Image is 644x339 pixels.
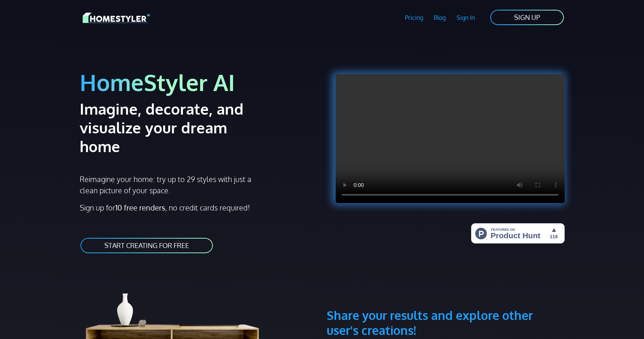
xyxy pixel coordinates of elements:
p: Sign up for , no credit cards required! [80,202,318,213]
a: Sign In [451,9,480,26]
img: HomeStyler AI - Interior Design Made Easy: One Click to Your Dream Home | Product Hunt [471,223,565,243]
a: START CREATING FOR FREE [80,237,214,254]
p: Reimagine your home: try up to 29 styles with just a clean picture of your space. [80,173,258,196]
h3: Share your results and explore other user's creations! [327,272,565,338]
a: SIGN UP [489,9,565,26]
h1: HomeStyler AI [80,68,318,96]
img: HomeStyler AI logo [83,11,150,24]
strong: 10 free renders [115,203,165,212]
h2: Imagine, decorate, and visualize your dream home [80,99,270,155]
a: Pricing [399,9,428,26]
a: Blog [428,9,451,26]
